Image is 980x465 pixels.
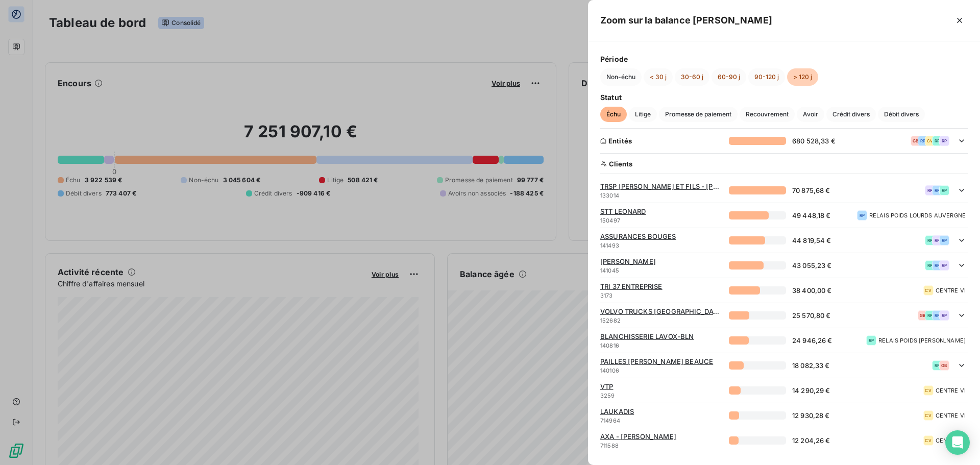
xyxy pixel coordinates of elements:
[600,357,723,365] span: PAILLES [PERSON_NAME] BEAUCE
[659,107,738,122] button: Promesse de paiement
[939,136,949,146] div: RP
[712,68,746,86] button: 60-90 j
[918,136,928,146] div: RP
[600,107,627,122] button: Échu
[600,54,968,64] span: Période
[675,68,709,86] button: 30-60 j
[923,285,934,296] div: CV
[600,292,723,299] span: 3173
[792,261,832,270] span: 43 055,23 €
[600,267,723,274] span: 141045
[600,13,772,28] h5: Zoom sur la balance [PERSON_NAME]
[629,107,657,122] button: Litige
[600,317,723,324] span: 152682
[792,211,831,219] span: 49 448,18 €
[600,393,723,399] span: 3259
[797,107,824,122] button: Avoir
[600,92,968,103] span: Statut
[866,335,876,346] div: RP
[939,260,949,271] div: RP
[939,360,949,371] div: GB
[932,260,942,271] div: RP
[792,436,830,445] span: 12 204,26 €
[936,437,968,444] span: CENTRE VI
[936,287,968,293] span: CENTRE VI
[600,342,723,349] span: 140816
[911,136,921,146] div: GB
[939,185,949,195] div: RP
[600,242,723,249] span: 141493
[609,160,691,168] span: Clients
[792,311,831,320] span: 25 570,80 €
[600,182,723,190] span: TRSP [PERSON_NAME] ET FILS - [PERSON_NAME]
[878,107,925,122] button: Débit divers
[792,411,830,420] span: 12 930,28 €
[936,387,968,394] span: CENTRE VI
[925,260,935,271] div: RP
[600,207,723,215] span: STT LEONARD
[792,361,830,370] span: 18 082,33 €
[792,386,830,395] span: 14 290,29 €
[600,307,723,315] span: VOLVO TRUCKS [GEOGRAPHIC_DATA]
[925,235,935,246] div: RP
[923,435,934,446] div: CV
[857,210,867,221] div: RP
[792,336,832,345] span: 24 946,26 €
[792,236,831,244] span: 44 819,54 €
[932,136,942,146] div: RP
[923,385,934,396] div: CV
[740,107,795,122] button: Recouvrement
[925,185,935,195] div: RP
[600,382,723,390] span: VTP
[600,192,723,199] span: 133014
[932,310,942,321] div: RP
[932,360,942,371] div: RP
[600,432,723,440] span: AXA - [PERSON_NAME]
[787,68,818,86] button: > 120 j
[936,412,968,419] span: CENTRE VI
[932,185,942,195] div: RP
[918,310,928,321] div: GB
[878,337,968,344] span: RELAIS POIDS [PERSON_NAME]
[792,186,830,194] span: 70 875,68 €
[826,107,876,122] button: Crédit divers
[923,410,934,421] div: CV
[600,232,723,240] span: ASSURANCES BOUGES
[792,286,832,295] span: 38 400,00 €
[600,407,723,415] span: LAUKADIS
[869,212,968,218] span: RELAIS POIDS LOURDS AUVERGNE
[600,418,723,424] span: 714964
[600,68,642,86] button: Non-échu
[644,68,673,86] button: < 30 j
[600,332,723,340] span: BLANCHISSERIE LAVOX-BLN
[600,217,723,224] span: 150497
[939,235,949,246] div: RP
[600,282,723,290] span: TRI 37 ENTREPRISE
[939,310,949,321] div: RP
[925,136,935,146] div: CV
[792,137,836,145] span: 680 528,33 €
[600,257,723,265] span: [PERSON_NAME]
[600,368,723,374] span: 140106
[945,430,970,455] div: Open Intercom Messenger
[925,310,935,321] div: RP
[932,235,942,246] div: RP
[600,443,723,449] span: 711588
[748,68,785,86] button: 90-120 j
[608,137,632,145] span: Entités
